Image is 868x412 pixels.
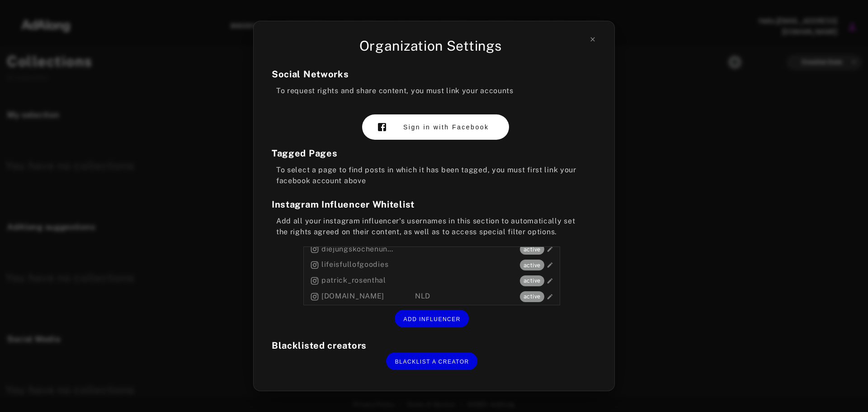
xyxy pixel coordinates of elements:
div: NLD [415,291,500,302]
span: patrick_rosenthal [310,275,395,286]
span: active [520,292,544,301]
span: lifeisfullofgoodies [310,259,395,270]
span: BLACKLIST A CREATOR [395,359,469,365]
div: patrick_rosenthal [304,273,560,289]
span: Sign in with Facebook [403,123,489,131]
div: To request rights and share content, you must link your accounts [272,85,592,96]
div: Instagram Influencer Whitelist [272,198,592,211]
span: diejungskochenundbacken [310,244,395,255]
div: Chatwidget [823,369,868,412]
div: Add all your instagram influencer's usernames in this section to automatically set the rights agr... [272,216,592,237]
div: lifeisfullofgoodies [304,257,560,273]
div: overetengesproken.nl [304,289,560,304]
iframe: Chat Widget [823,369,868,412]
span: [DOMAIN_NAME] [310,291,395,302]
div: Social Networks [272,67,592,81]
button: ADD INFLUENCER [395,310,469,327]
span: active [520,261,544,270]
div: Tagged Pages [272,147,592,160]
button: BLACKLIST A CREATOR [386,352,477,370]
span: active [520,245,544,254]
div: Organization Settings [272,36,589,56]
div: To select a page to find posts in which it has been tagged, you must first link your facebook acc... [272,165,592,186]
span: active [520,276,544,285]
div: diejungskochenundbacken [304,242,560,257]
div: karinpauw [304,304,560,320]
button: Sign in with Facebook [362,114,509,140]
span: ADD INFLUENCER [404,316,461,322]
div: Blacklisted creators [272,339,592,352]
